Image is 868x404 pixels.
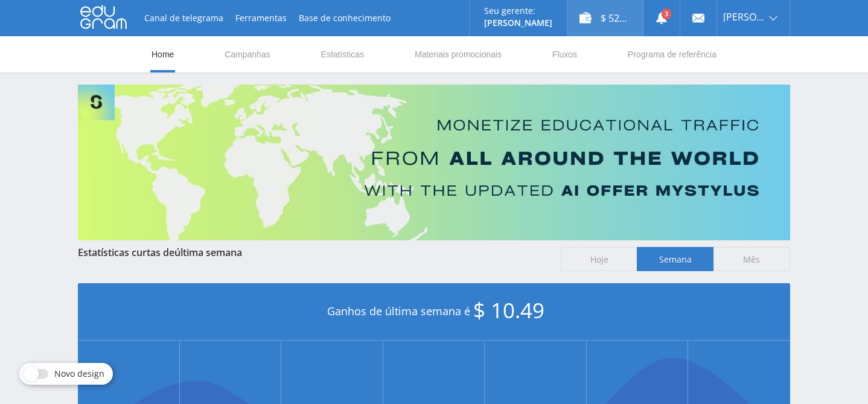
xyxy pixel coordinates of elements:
[78,85,790,240] img: Banner
[484,18,552,28] p: [PERSON_NAME]
[150,36,175,72] a: Home
[561,247,637,271] span: Hoje
[413,36,503,72] a: Materiais promocionais
[54,369,104,379] span: Novo design
[78,247,549,258] div: Estatísticas curtas de
[627,36,718,72] a: Programa de referência
[484,6,552,16] p: Seu gerente:
[174,246,242,259] span: última semana
[320,36,366,72] a: Estatísticas
[473,296,544,324] span: $ 10.49
[223,36,272,72] a: Campanhas
[78,283,790,341] div: Ganhos de última semana é
[713,247,790,271] span: Mês
[723,12,765,22] span: [PERSON_NAME].moretti86
[637,247,713,271] span: Semana
[551,36,578,72] a: Fluxos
